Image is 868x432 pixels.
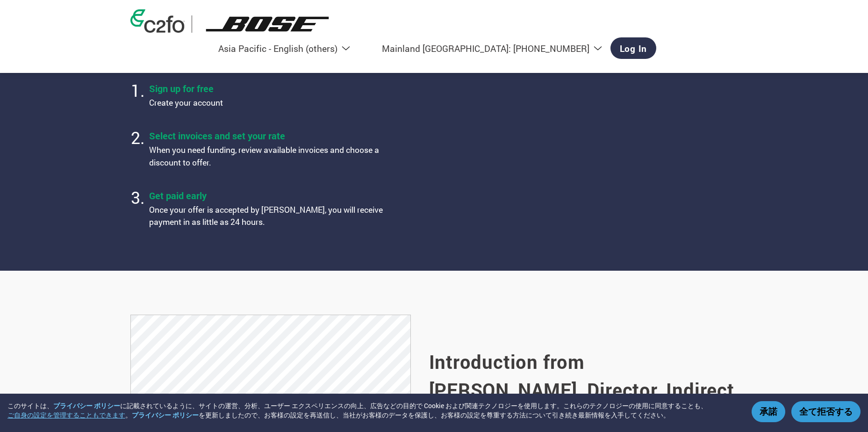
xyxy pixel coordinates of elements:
img: Bose [199,15,337,33]
div: このサイトは、 に記載されているように、サイトの運営、分析、ユーザー エクスペリエンスの向上、広告などの目的で Cookie および関連テクノロジーを使用します。これらのテクノロジーの使用に同意... [7,401,739,420]
button: ご自身の設定を管理することもできます [7,410,125,420]
h4: Sign up for free [149,82,383,94]
a: プライバシー ポリシー [53,401,120,410]
h4: Select invoices and set your rate [149,130,383,142]
a: プライバシー ポリシー [132,410,199,419]
a: Log In [610,37,657,59]
button: 全て拒否する [791,401,861,422]
p: Create your account [149,97,383,109]
button: 承諾 [752,401,785,422]
p: Once your offer is accepted by [PERSON_NAME], you will receive payment in as little as 24 hours. [149,204,383,229]
p: When you need funding, review available invoices and choose a discount to offer. [149,144,383,169]
h4: Get paid early [149,189,383,202]
img: c2fo logo [130,9,185,33]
